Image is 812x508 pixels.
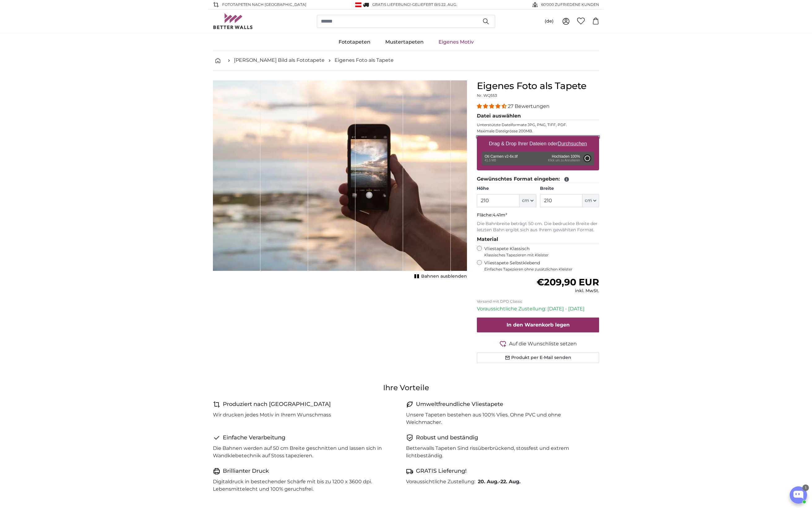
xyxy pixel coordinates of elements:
legend: Datei auswählen [477,112,599,120]
span: 4.41m² [493,212,507,218]
img: Österreich [355,2,361,7]
p: Versand mit DPD Classic [477,299,599,304]
label: Drag & Drop Ihrer Dateien oder [486,138,590,150]
button: In den Warenkorb legen [477,318,599,332]
label: Breite [540,186,599,192]
span: €209,90 EUR [537,276,599,288]
span: Geliefert bis 22. Aug. [412,2,457,7]
span: GRATIS Lieferung! [372,2,411,7]
legend: Material [477,236,599,243]
h4: GRATIS Lieferung! [416,467,467,476]
h4: Brillianter Druck [223,467,269,476]
h4: Robust und beständig [416,433,478,442]
b: - [478,479,520,485]
h4: Umweltfreundliche Vliestapete [416,400,503,409]
a: [PERSON_NAME] Bild als Fototapete [234,57,325,64]
button: Open chatbox [790,486,807,504]
h3: Ihre Vorteile [213,383,599,393]
label: Vliestapete Selbstklebend [484,260,599,272]
label: Höhe [477,186,536,192]
u: Durchsuchen [558,141,587,146]
span: 60'000 ZUFRIEDENE KUNDEN [541,2,599,7]
span: Einfaches Tapezieren ohne zusätzlichen Kleister [484,267,599,272]
span: 27 Bewertungen [508,103,550,109]
button: Produkt per E-Mail senden [477,352,599,363]
span: 22. Aug. [500,479,520,485]
p: Wir drucken jedes Motiv in Ihrem Wunschmass [213,411,331,419]
h1: Eigenes Foto als Tapete [477,80,599,92]
p: Die Bahnbreite beträgt 50 cm. Die bedruckte Breite der letzten Bahn ergibt sich aus Ihrem gewählt... [477,221,599,233]
p: Unterstützte Dateiformate JPG, PNG, TIFF, PDF. [477,122,599,127]
span: cm [522,198,529,204]
button: Auf die Wunschliste setzen [477,340,599,348]
span: cm [585,198,592,204]
p: Fläche: [477,212,599,218]
span: Nr. WQ553 [477,93,497,98]
span: 20. Aug. [478,479,499,485]
button: cm [520,194,536,207]
legend: Gewünschtes Format eingeben: [477,175,599,183]
span: 4.41 stars [477,103,508,109]
button: Bahnen ausblenden [412,272,467,281]
span: Fototapeten nach [GEOGRAPHIC_DATA] [222,2,306,7]
div: 1 [802,485,809,491]
span: Bahnen ausblenden [421,273,467,280]
button: cm [582,194,599,207]
span: Klassisches Tapezieren mit Kleister [484,253,594,258]
a: Eigenes Foto als Tapete [335,57,394,64]
p: Maximale Dateigrösse 200MB. [477,129,599,134]
span: - [411,2,457,7]
span: In den Warenkorb legen [507,322,570,328]
p: Betterwalls Tapeten Sind rissüberbrückend, stossfest und extrem lichtbeständig. [406,445,594,459]
a: Fototapeten [331,34,378,50]
p: Digitaldruck in bestechender Schärfe mit bis zu 1200 x 3600 dpi. Lebensmittelecht und 100% geruch... [213,478,401,493]
p: Die Bahnen werden auf 50 cm Breite geschnitten und lassen sich in Wandklebetechnik auf Stoss tape... [213,445,401,459]
button: (de) [540,16,559,27]
div: 1 of 1 [213,80,467,281]
p: Unsere Tapeten bestehen aus 100% Vlies. Ohne PVC und ohne Weichmacher. [406,411,594,426]
p: Voraussichtliche Zustellung: [DATE] - [DATE] [477,305,599,313]
img: Betterwalls [213,13,253,29]
p: Voraussichtliche Zustellung: [406,478,475,485]
label: Vliestapete Klassisch [484,246,594,258]
span: Auf die Wunschliste setzen [509,340,577,348]
div: inkl. MwSt. [537,288,599,294]
a: Eigenes Motiv [431,34,481,50]
h4: Produziert nach [GEOGRAPHIC_DATA] [223,400,331,409]
a: Mustertapeten [378,34,431,50]
h4: Einfache Verarbeitung [223,433,285,442]
nav: breadcrumbs [213,50,599,70]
